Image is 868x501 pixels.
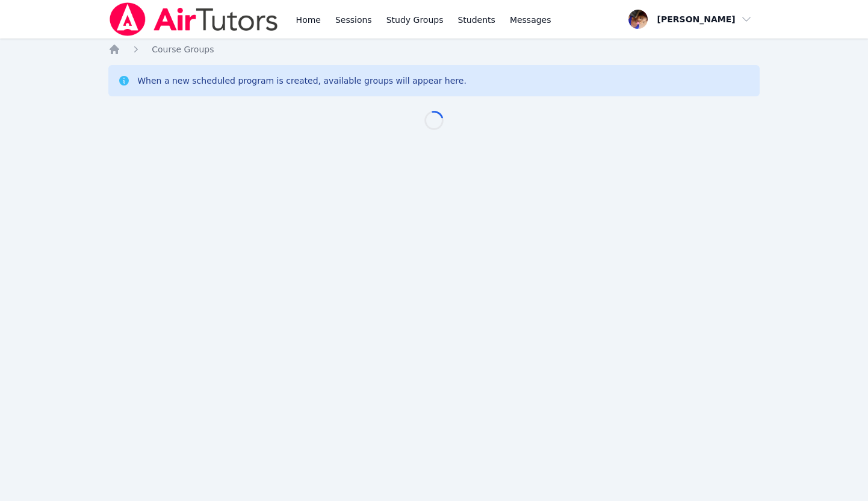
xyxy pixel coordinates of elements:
a: Course Groups [152,43,214,55]
div: When a new scheduled program is created, available groups will appear here. [137,75,467,87]
nav: Breadcrumb [108,43,760,55]
img: Air Tutors [108,2,279,36]
span: Course Groups [152,45,214,54]
span: Messages [510,14,551,26]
